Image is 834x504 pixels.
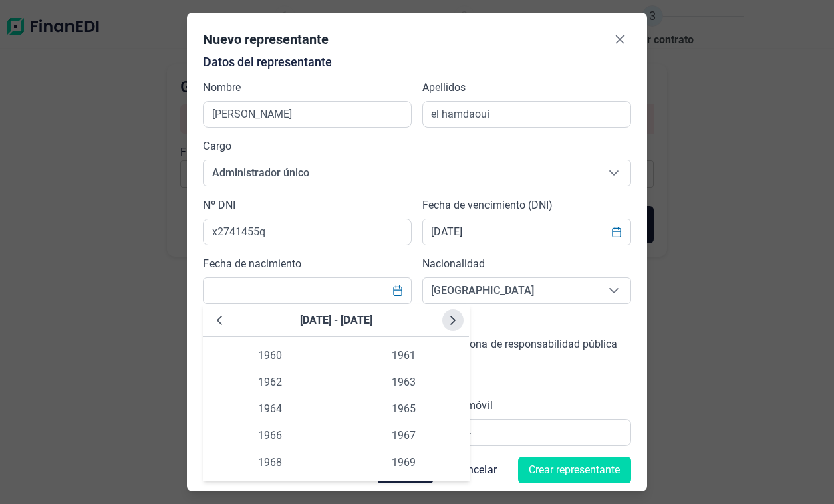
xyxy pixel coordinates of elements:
label: Nº DNI [203,197,235,213]
button: Close [609,29,631,50]
span: 1968 [203,449,337,476]
button: Cancelar [444,457,507,483]
div: Seleccione una opción [598,278,630,303]
span: Administrador único [204,160,598,186]
button: Choose Date [385,279,410,303]
span: 1966 [203,422,337,449]
span: 1967 [337,422,470,449]
span: Cancelar [455,462,497,478]
span: 1960 [203,342,337,369]
span: Crear representante [529,462,620,478]
span: 1964 [203,396,337,422]
label: Nombre [203,80,241,96]
span: [DATE] - [DATE] [300,313,372,326]
button: Next Decade [442,309,464,331]
label: Cargo [203,138,231,154]
button: Choose Date [604,220,630,244]
span: 1961 [337,342,470,369]
label: Nacionalidad [422,256,485,272]
label: Fecha de nacimiento [203,256,301,272]
span: 1962 [203,369,337,396]
label: Apellidos [422,80,466,96]
label: Fecha de vencimiento (DNI) [422,197,553,213]
div: Choose Date [203,304,470,481]
span: [GEOGRAPHIC_DATA] [423,278,598,303]
div: Seleccione una opción [598,160,630,186]
span: 1963 [337,369,470,396]
span: 1969 [337,449,470,476]
button: Crear representante [518,457,631,483]
p: Datos del representante [203,55,631,69]
button: Previous Decade [208,309,230,331]
label: Persona de responsabilidad pública [449,336,617,363]
div: Nuevo representante [203,30,329,49]
span: 1965 [337,396,470,422]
